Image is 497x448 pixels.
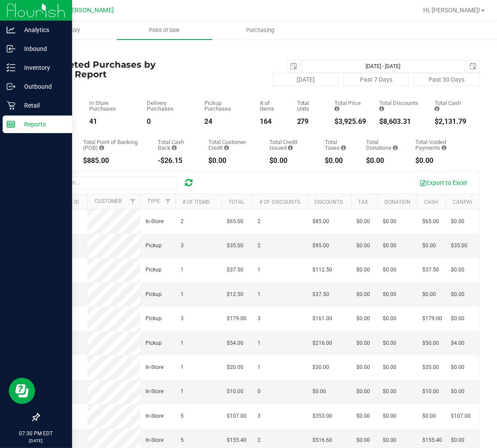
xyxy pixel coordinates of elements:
[15,62,68,73] p: Inventory
[181,217,184,226] span: 2
[15,43,68,54] p: Inbound
[422,290,436,299] span: $0.00
[4,430,68,437] p: 07:30 PM EDT
[379,100,421,112] div: Total Discounts
[145,436,163,444] span: In-Store
[314,199,343,205] a: Discounts
[15,100,68,111] p: Retail
[383,217,396,226] span: $0.00
[181,436,184,444] span: 5
[451,387,464,396] span: $0.00
[312,314,332,323] span: $161.00
[356,339,370,347] span: $0.00
[379,118,421,125] div: $8,603.31
[227,242,243,250] span: $35.00
[287,60,300,72] span: select
[161,194,175,209] a: Filter
[422,363,439,372] span: $20.00
[312,266,332,274] span: $112.50
[343,73,409,86] button: Past 7 Days
[258,266,261,274] span: 1
[312,217,329,226] span: $85.00
[415,139,466,151] div: Total Voided Payments
[158,157,195,164] div: -$26.15
[181,412,184,420] span: 5
[451,242,468,250] span: $35.00
[258,290,261,299] span: 1
[435,100,466,112] div: Total Cash
[234,26,286,34] span: Purchasing
[334,100,366,112] div: Total Price
[258,363,261,372] span: 1
[181,242,184,250] span: 3
[258,339,261,347] span: 1
[39,60,185,79] h4: Completed Purchases by Facility Report
[383,290,396,299] span: $0.00
[356,363,370,372] span: $0.00
[204,118,247,125] div: 24
[269,139,312,151] div: Total Credit Issued
[227,290,243,299] span: $12.50
[259,199,300,205] a: # of Discounts
[356,412,370,420] span: $0.00
[181,363,184,372] span: 1
[383,387,396,396] span: $0.00
[325,157,352,164] div: $0.00
[229,199,244,205] a: Total
[7,120,15,129] inline-svg: Reports
[424,199,438,205] a: Cash
[65,7,114,14] span: [PERSON_NAME]
[227,363,243,372] span: $20.00
[227,266,243,274] span: $37.50
[7,101,15,110] inline-svg: Retail
[297,100,322,112] div: Total Units
[7,44,15,53] inline-svg: Inbound
[94,198,122,204] a: Customer
[227,387,243,396] span: $10.00
[269,157,312,164] div: $0.00
[224,145,229,151] i: Sum of the successful, non-voided payments using account credit for all purchases in the date range.
[422,339,439,347] span: $50.00
[227,314,247,323] span: $179.00
[297,118,322,125] div: 279
[422,217,439,226] span: $65.00
[208,157,256,164] div: $0.00
[422,266,439,274] span: $37.50
[451,339,464,347] span: $4.00
[9,378,35,404] iframe: Resource center
[227,412,247,420] span: $107.00
[312,363,329,372] span: $30.00
[356,436,370,444] span: $0.00
[451,290,464,299] span: $0.00
[383,266,396,274] span: $0.00
[126,194,140,209] a: Filter
[366,157,403,164] div: $0.00
[312,290,329,299] span: $37.50
[258,242,261,250] span: 2
[435,106,439,112] i: Sum of the successful, non-voided cash payment transactions for all purchases in the date range. ...
[145,242,162,250] span: Pickup
[288,145,293,151] i: Sum of all account credit issued for all refunds from returned purchases in the date range.
[258,412,261,420] span: 3
[383,314,396,323] span: $0.00
[258,436,261,444] span: 2
[7,63,15,72] inline-svg: Inventory
[258,217,261,226] span: 2
[414,175,472,190] button: Export to Excel
[383,412,396,420] span: $0.00
[325,139,352,151] div: Total Taxes
[312,412,332,420] span: $353.00
[89,118,133,125] div: 41
[383,242,396,250] span: $0.00
[422,412,436,420] span: $0.00
[137,26,192,34] span: Point of Sale
[312,339,332,347] span: $216.00
[181,314,184,323] span: 3
[383,363,396,372] span: $0.00
[147,118,191,125] div: 0
[422,314,442,323] span: $179.00
[145,266,162,274] span: Pickup
[383,436,396,444] span: $0.00
[83,157,145,164] div: $885.00
[227,217,243,226] span: $65.00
